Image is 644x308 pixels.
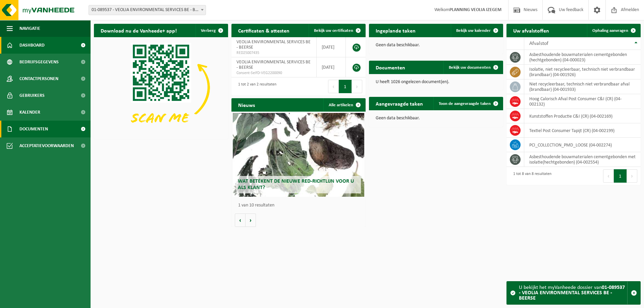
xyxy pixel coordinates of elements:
span: Kalender [19,104,40,121]
span: Navigatie [19,20,40,37]
h2: Download nu de Vanheede+ app! [94,24,183,37]
span: Contactpersonen [19,70,58,87]
a: Ophaling aanvragen [587,24,640,37]
img: Download de VHEPlus App [94,37,228,138]
a: Toon de aangevraagde taken [433,97,502,110]
span: Bedrijfsgegevens [19,54,59,70]
span: Acceptatievoorwaarden [19,137,74,154]
td: asbesthoudende bouwmaterialen cementgebonden met isolatie(hechtgebonden) (04-002554) [524,152,641,167]
span: Bekijk uw kalender [456,28,491,33]
p: 1 van 10 resultaten [238,203,362,208]
span: Gebruikers [19,87,45,104]
h2: Nieuws [231,98,262,111]
button: Verberg [196,24,227,37]
span: Verberg [201,28,216,33]
button: Next [352,80,362,93]
span: Wat betekent de nieuwe RED-richtlijn voor u als klant? [238,179,354,190]
td: [DATE] [317,57,346,77]
span: 01-089537 - VEOLIA ENVIRONMENTAL SERVICES BE - BEERSE [89,5,206,15]
h2: Ingeplande taken [369,24,422,37]
div: 1 tot 2 van 2 resultaten [235,79,276,94]
h2: Documenten [369,61,412,74]
a: Bekijk uw kalender [451,24,502,37]
span: Bekijk uw certificaten [314,28,353,33]
button: Volgende [246,213,256,227]
button: Previous [328,80,339,93]
span: Toon de aangevraagde taken [439,102,491,106]
p: U heeft 1026 ongelezen document(en). [376,80,496,84]
span: Afvalstof [529,41,548,46]
a: Alle artikelen [323,98,365,112]
span: RED25007435 [236,50,311,56]
h2: Uw afvalstoffen [506,24,556,37]
p: Geen data beschikbaar. [376,116,496,121]
span: VEOLIA ENVIRONMENTAL SERVICES BE - BEERSE [236,60,311,70]
h2: Aangevraagde taken [369,97,430,110]
a: Bekijk uw documenten [443,61,502,74]
strong: PLANNING VEOLIA IZEGEM [449,7,501,12]
div: U bekijkt het myVanheede dossier van [519,282,627,304]
button: 1 [339,80,352,93]
td: Textiel Post Consumer Tapijt (CR) (04-002199) [524,123,641,138]
span: Documenten [19,121,48,137]
td: isolatie, niet recycleerbaar, technisch niet verbrandbaar (brandbaar) (04-001926) [524,65,641,79]
button: Previous [603,169,614,183]
strong: 01-089537 - VEOLIA ENVIRONMENTAL SERVICES BE - BEERSE [519,285,625,301]
span: Bekijk uw documenten [449,65,491,70]
span: Ophaling aanvragen [592,28,628,33]
button: Vorige [235,213,246,227]
div: 1 tot 8 van 8 resultaten [510,169,551,183]
td: PCI_COLLECTION_PMD_LOOSE (04-002274) [524,138,641,152]
button: 1 [614,169,627,183]
td: [DATE] [317,37,346,57]
td: Hoog Calorisch Afval Post Consumer C&I (CR) (04-002132) [524,94,641,109]
span: Consent-SelfD-VEG2200090 [236,70,311,76]
span: Dashboard [19,37,45,54]
a: Wat betekent de nieuwe RED-richtlijn voor u als klant? [233,113,364,197]
button: Next [627,169,637,183]
span: 01-089537 - VEOLIA ENVIRONMENTAL SERVICES BE - BEERSE [89,5,206,15]
td: asbesthoudende bouwmaterialen cementgebonden (hechtgebonden) (04-000023) [524,50,641,65]
a: Bekijk uw certificaten [309,24,365,37]
td: Kunststoffen Productie C&I (CR) (04-002169) [524,109,641,123]
td: niet recycleerbaar, technisch niet verbrandbaar afval (brandbaar) (04-001933) [524,79,641,94]
p: Geen data beschikbaar. [376,43,496,48]
span: VEOLIA ENVIRONMENTAL SERVICES BE - BEERSE [236,40,311,50]
h2: Certificaten & attesten [231,24,296,37]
